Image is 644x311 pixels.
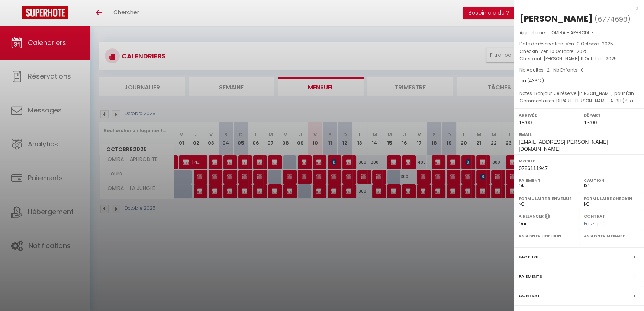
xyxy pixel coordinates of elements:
label: Formulaire Bienvenue [519,195,574,202]
p: Commentaires : [519,97,638,105]
label: Contrat [519,292,540,300]
span: 0786111947 [519,165,548,171]
div: x [514,4,638,13]
span: Ven 10 Octobre . 2025 [566,41,613,47]
label: Paiement [519,177,574,184]
span: 433 [529,77,537,84]
label: Paiements [519,273,542,280]
span: [PERSON_NAME] 11 Octobre . 2025 [544,55,617,62]
span: ( ) [595,14,631,24]
span: Pas signé [584,220,605,227]
p: Appartement : [519,29,638,37]
p: Date de réservation : [519,40,638,48]
span: 6774698 [598,15,627,24]
span: Nb Enfants : 0 [553,67,584,73]
span: 18:00 [519,120,532,126]
label: Formulaire Checkin [584,195,639,202]
p: Notes : [519,90,638,97]
div: [PERSON_NAME] [519,13,593,25]
label: Arrivée [519,111,574,119]
p: Checkout : [519,55,638,63]
label: Mobile [519,157,639,165]
p: Checkin : [519,48,638,55]
label: Facture [519,253,538,261]
span: [EMAIL_ADDRESS][PERSON_NAME][DOMAIN_NAME] [519,139,608,152]
span: OMIRA - APHRODITE [551,29,594,36]
div: Ical [519,77,638,85]
span: Nb Adultes : 2 - [519,67,584,73]
label: Départ [584,111,639,119]
span: 13:00 [584,120,597,126]
span: Ven 10 Octobre . 2025 [540,48,588,54]
i: Sélectionner OUI si vous souhaiter envoyer les séquences de messages post-checkout [545,213,550,221]
label: Assigner Checkin [519,232,574,239]
label: Contrat [584,213,605,218]
label: Caution [584,177,639,184]
label: Assigner Menage [584,232,639,239]
label: Email [519,131,639,138]
label: A relancer [519,213,544,219]
span: ( € ) [527,77,544,84]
